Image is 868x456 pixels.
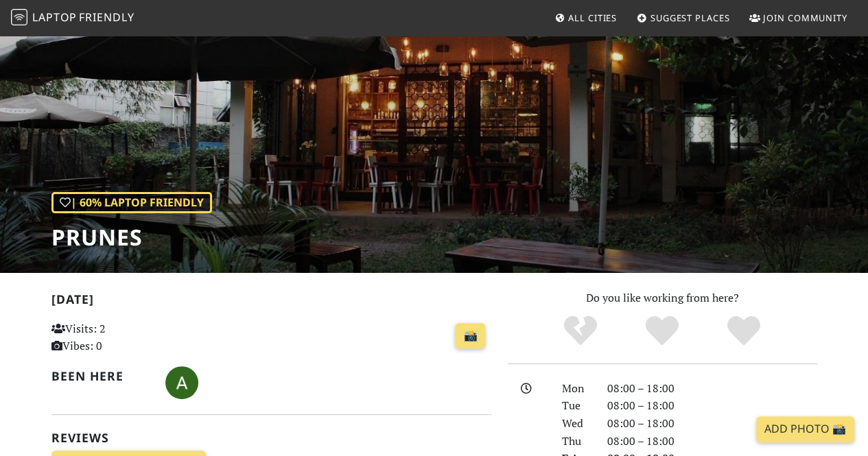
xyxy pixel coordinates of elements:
[79,10,134,25] span: Friendly
[568,12,617,24] span: All Cities
[11,6,134,30] a: LaptopFriendly LaptopFriendly
[51,292,491,312] h2: [DATE]
[756,416,854,442] a: Add Photo 📸
[599,397,825,415] div: 08:00 – 18:00
[51,320,187,355] p: Visits: 2 Vibes: 0
[51,224,212,250] h1: Prunes
[622,314,703,348] div: Yes
[599,433,825,451] div: 08:00 – 18:00
[540,314,622,348] div: No
[554,397,599,415] div: Tue
[650,12,730,24] span: Suggest Places
[165,374,198,389] span: Ana P
[631,5,736,30] a: Suggest Places
[32,10,77,25] span: Laptop
[165,366,198,399] img: 1740-ana.jpg
[455,323,485,349] a: 📸
[508,289,817,307] p: Do you like working from here?
[554,415,599,433] div: Wed
[599,415,825,433] div: 08:00 – 18:00
[554,380,599,398] div: Mon
[51,192,212,214] div: | 60% Laptop Friendly
[554,433,599,451] div: Thu
[763,12,847,24] span: Join Community
[51,369,149,383] h2: Been here
[11,9,27,25] img: LaptopFriendly
[599,380,825,398] div: 08:00 – 18:00
[549,5,622,30] a: All Cities
[744,5,853,30] a: Join Community
[703,314,784,348] div: Definitely!
[51,431,491,445] h2: Reviews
